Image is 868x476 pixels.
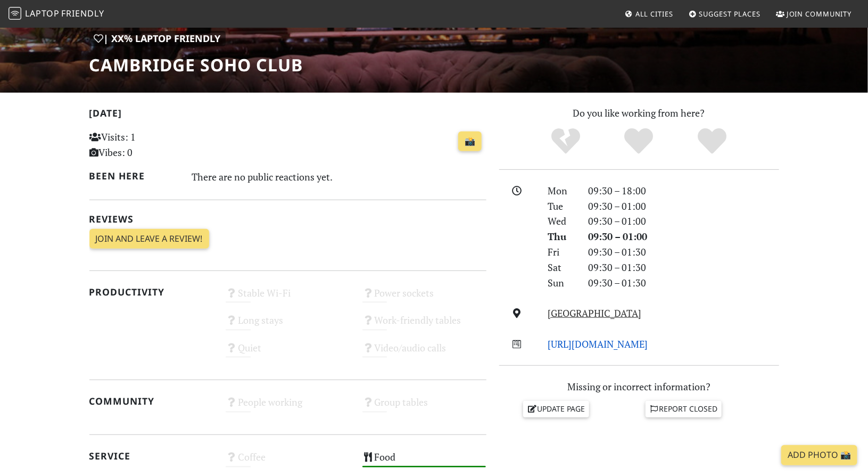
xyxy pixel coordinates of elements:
[684,4,765,23] a: Suggest Places
[541,199,582,214] div: Tue
[356,284,493,311] div: Power sockets
[219,339,356,366] div: Quiet
[541,214,582,229] div: Wed
[61,7,104,19] span: Friendly
[89,450,213,462] h2: Service
[356,448,493,475] div: Food
[646,401,722,417] a: Report closed
[523,401,589,417] a: Update page
[356,393,493,421] div: Group tables
[635,9,673,19] span: All Cities
[89,286,213,298] h2: Productivity
[529,127,602,156] div: No
[9,5,104,23] a: LaptopFriendly LaptopFriendly
[541,183,582,199] div: Mon
[621,4,677,23] a: All Cities
[582,244,786,260] div: 09:30 – 01:30
[699,9,761,19] span: Suggest Places
[89,31,226,46] div: | XX% Laptop Friendly
[89,229,209,249] a: Join and leave a review!
[582,260,786,275] div: 09:30 – 01:30
[219,393,356,421] div: People working
[9,7,21,20] img: LaptopFriendly
[675,127,749,156] div: Definitely!
[89,396,213,407] h2: Community
[499,379,779,395] p: Missing or incorrect information?
[582,229,786,244] div: 09:30 – 01:00
[772,4,856,23] a: Join Community
[219,448,356,475] div: Coffee
[89,170,179,182] h2: Been here
[219,311,356,339] div: Long stays
[582,199,786,214] div: 09:30 – 01:00
[89,129,213,160] p: Visits: 1 Vibes: 0
[356,339,493,366] div: Video/audio calls
[356,311,493,339] div: Work-friendly tables
[89,55,303,75] h1: Cambridge Soho Club
[548,338,648,350] a: [URL][DOMAIN_NAME]
[25,7,60,19] span: Laptop
[582,183,786,199] div: 09:30 – 18:00
[541,229,582,244] div: Thu
[89,108,486,123] h2: [DATE]
[192,168,486,185] div: There are no public reactions yet.
[541,275,582,291] div: Sun
[541,244,582,260] div: Fri
[541,260,582,275] div: Sat
[458,132,482,152] a: 📸
[602,127,676,156] div: Yes
[787,9,852,19] span: Join Community
[499,105,779,121] p: Do you like working from here?
[582,275,786,291] div: 09:30 – 01:30
[89,214,486,225] h2: Reviews
[548,307,641,319] a: [GEOGRAPHIC_DATA]
[582,214,786,229] div: 09:30 – 01:00
[219,284,356,311] div: Stable Wi-Fi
